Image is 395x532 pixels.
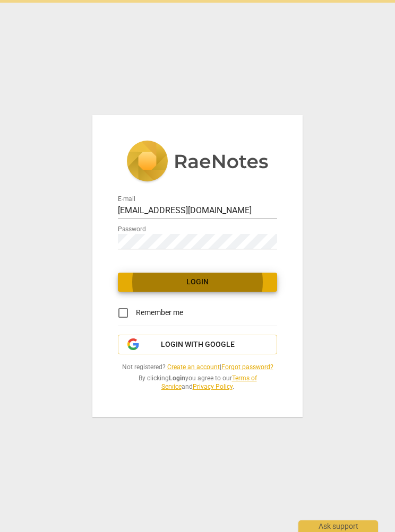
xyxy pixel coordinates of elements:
label: E-mail [118,196,135,202]
span: By clicking you agree to our and . [118,374,277,391]
span: Not registered? | [118,363,277,372]
button: Login [118,273,277,292]
label: Password [118,226,146,232]
img: 5ac2273c67554f335776073100b6d88f.svg [126,141,269,184]
a: Terms of Service [161,374,257,391]
span: Remember me [136,307,183,318]
a: Privacy Policy [193,383,233,390]
b: Login [169,374,185,382]
span: Login [126,277,269,287]
div: Ask support [298,520,378,532]
button: Login with Google [118,335,277,355]
span: Login with Google [161,339,235,350]
a: Forgot password? [221,363,273,371]
a: Create an account [167,363,220,371]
